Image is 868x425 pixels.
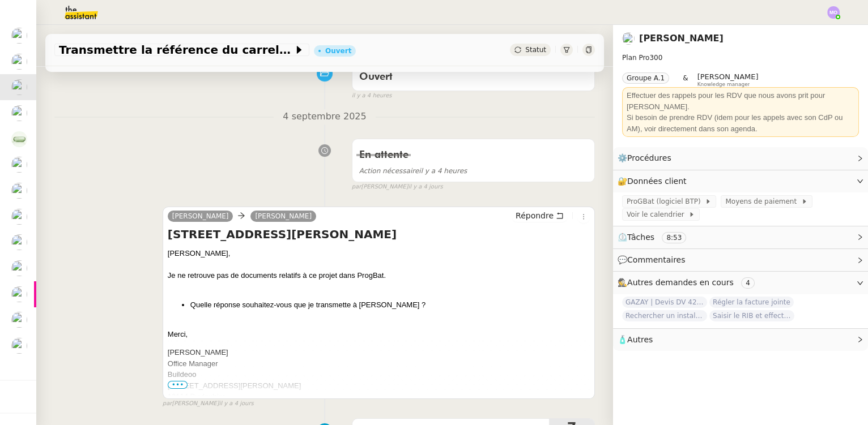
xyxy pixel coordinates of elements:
[168,358,590,370] div: Office Manager
[627,233,654,242] span: Tâches
[627,255,685,264] span: Commentaires
[697,72,759,87] app-user-label: Knowledge manager
[618,278,759,287] span: 🕵️
[627,153,671,162] span: Procédures
[11,105,27,121] img: users%2FutyFSk64t3XkVZvBICD9ZGkOt3Y2%2Favatar%2F51cb3b97-3a78-460b-81db-202cf2efb2f3
[168,270,590,281] div: Je ne retrouve pas de documents relatifs à ce projet dans ProgBat.
[618,175,691,188] span: 🔐
[274,109,375,125] span: 4 septembre 2025
[613,272,868,294] div: 🕵️Autres demandes en cours 4
[627,112,854,134] div: Si besoin de prendre RDV (idem pour les appels avec son CdP ou AM), voir directement dans son age...
[627,196,705,207] span: ProGBat (logiciel BTP)
[639,33,724,44] a: [PERSON_NAME]
[618,255,690,264] span: 💬
[627,177,687,186] span: Données client
[627,278,734,287] span: Autres demandes en cours
[359,72,393,82] span: Ouvert
[352,182,361,192] span: par
[683,72,688,87] span: &
[627,209,688,220] span: Voir le calendrier
[725,196,801,207] span: Moyens de paiement
[709,310,794,321] span: Saisir le RIB et effectuer le règlement
[352,91,392,101] span: il y a 4 heures
[516,210,554,221] span: Répondre
[618,335,653,344] span: 🧴
[11,338,27,354] img: users%2FfjlNmCTkLiVoA3HQjY3GA5JXGxb2%2Favatar%2Fstarofservice_97480retdsc0392.png
[11,54,27,70] img: users%2F2TyHGbgGwwZcFhdWHiwf3arjzPD2%2Favatar%2F1545394186276.jpeg
[622,32,635,45] img: users%2F2TyHGbgGwwZcFhdWHiwf3arjzPD2%2Favatar%2F1545394186276.jpeg
[622,297,707,308] span: GAZAY | Devis DV 42 427 sèche-serviette
[359,167,467,175] span: il y a 4 heures
[163,399,172,409] span: par
[11,183,27,199] img: users%2FfjlNmCTkLiVoA3HQjY3GA5JXGxb2%2Favatar%2Fstarofservice_97480retdsc0392.png
[622,72,669,84] nz-tag: Groupe A.1
[618,152,676,165] span: ⚙️
[697,81,750,88] span: Knowledge manager
[168,226,590,242] h4: [STREET_ADDRESS][PERSON_NAME]
[709,297,794,308] span: Régler la facture jointe
[697,72,759,81] span: [PERSON_NAME]
[613,147,868,169] div: ⚙️Procédures
[11,286,27,302] img: users%2FlEKjZHdPaYMNgwXp1mLJZ8r8UFs1%2Favatar%2F1e03ee85-bb59-4f48-8ffa-f076c2e8c285
[613,226,868,248] div: ⏲️Tâches 8:53
[359,167,419,175] span: Action nécessaire
[163,399,254,409] small: [PERSON_NAME]
[627,335,653,344] span: Autres
[11,131,27,147] img: 7f9b6497-4ade-4d5b-ae17-2cbe23708554
[649,54,662,62] span: 300
[59,44,293,55] span: Transmettre la référence du carrelage
[11,79,27,95] img: users%2F2TyHGbgGwwZcFhdWHiwf3arjzPD2%2Favatar%2F1545394186276.jpeg
[219,399,253,409] span: il y a 4 jours
[11,157,27,173] img: users%2FfjlNmCTkLiVoA3HQjY3GA5JXGxb2%2Favatar%2Fstarofservice_97480retdsc0392.png
[168,329,590,340] div: Merci,
[11,234,27,250] img: users%2FgeBNsgrICCWBxRbiuqfStKJvnT43%2Favatar%2F643e594d886881602413a30f_1666712378186.jpeg
[168,347,590,358] div: [PERSON_NAME]
[11,312,27,328] img: users%2FfjlNmCTkLiVoA3HQjY3GA5JXGxb2%2Favatar%2Fstarofservice_97480retdsc0392.png
[168,380,590,392] div: [STREET_ADDRESS][PERSON_NAME]
[408,182,442,192] span: il y a 4 jours
[512,209,568,222] button: Répondre
[168,211,233,221] a: [PERSON_NAME]
[352,182,443,192] small: [PERSON_NAME]
[622,54,649,62] span: Plan Pro
[359,150,409,160] span: En attente
[11,260,27,276] img: users%2F2TyHGbgGwwZcFhdWHiwf3arjzPD2%2Favatar%2F1545394186276.jpeg
[168,381,188,389] span: •••
[325,48,351,54] div: Ouvert
[613,249,868,271] div: 💬Commentaires
[622,310,707,321] span: Rechercher un installateur de porte blindée
[190,299,590,311] li: Quelle réponse souhaitez-vous que je transmette à [PERSON_NAME] ?
[618,233,696,242] span: ⏲️
[250,211,316,221] a: [PERSON_NAME]
[168,248,590,259] div: [PERSON_NAME],
[662,232,686,243] nz-tag: 8:53
[525,46,546,54] span: Statut
[613,170,868,192] div: 🔐Données client
[11,209,27,225] img: users%2FfjlNmCTkLiVoA3HQjY3GA5JXGxb2%2Favatar%2Fstarofservice_97480retdsc0392.png
[827,6,840,19] img: svg
[627,90,854,112] div: Effectuer des rappels pour les RDV que nous avons prit pour [PERSON_NAME].
[613,329,868,351] div: 🧴Autres
[741,277,755,289] nz-tag: 4
[11,28,27,44] img: users%2FfjlNmCTkLiVoA3HQjY3GA5JXGxb2%2Favatar%2Fstarofservice_97480retdsc0392.png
